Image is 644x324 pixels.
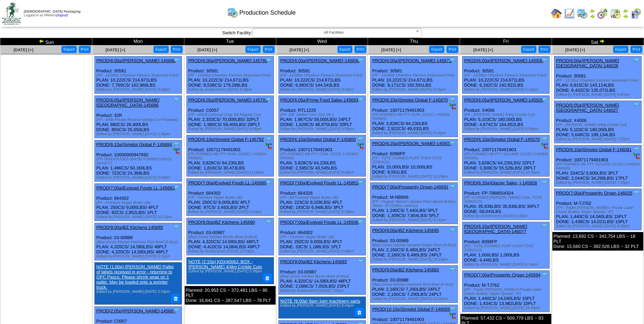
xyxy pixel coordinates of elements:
a: PROD(9:00a)BZ Kitchens-145690 [188,220,255,225]
div: Edited by Acederstrom [DATE] 7:00pm [280,289,366,293]
img: Tooltip [449,183,456,190]
div: Product: 03-00987 PLAN: 4,320CS / 14,580LBS / 48PLT DONE: 2,089CS / 7,050LBS / 23PLT [278,257,366,295]
a: PROD(6:00a)[PERSON_NAME]-145830 [280,58,360,63]
div: (FP - 12/28oz Checkers Famous Seasoned Fries) [280,73,366,77]
img: Tooltip [541,57,548,64]
img: zoroco-logo-small.webp [2,2,21,25]
div: Product: RTL1225 PLAN: 1,967CS / 59,000LBS / 24PLT DONE: 1,629CS / 48,870LBS / 20PLT [278,96,366,133]
a: PROD(9:00a)BZ Kitchens-145695 [372,228,439,233]
div: (FP - [PERSON_NAME] 4/4kg Crinkle Cut) [464,113,549,117]
button: Delete Note [263,273,272,282]
img: Tooltip [449,306,456,312]
a: [DATE] [+] [198,48,217,52]
img: arrowright.gif [623,14,628,19]
div: Product: M-NB906 PLAN: 1,240CS / 7,440LBS / 5PLT DONE: 1,309CS / 7,854LBS / 5PLT [370,183,458,224]
a: NOTE (2:15p) KDX4006J: BOX - [PERSON_NAME] 4/4kg Crinkle Cuts [188,259,262,269]
button: Export [61,46,77,53]
a: NOTE (1:00p) [PERSON_NAME] Pallet of labels received in error - returning to OPC Pasco. Please sh... [96,264,174,290]
a: PROD(7:00a)Evolved Foods LL-145936 [280,220,359,225]
a: PROD(6:10a)Simplot Global F-146081 [556,147,632,152]
a: PROD(2:05p)[PERSON_NAME]-145687 [96,308,176,313]
a: PROD(7:00a)Prosperity Organ-145694 [464,272,540,277]
img: arrowright.gif [590,14,595,19]
a: PROD(6:10a)Simplot Global F-145684 [96,142,172,147]
div: (FP - Premium Vegan Butter 1lb) [188,196,274,200]
img: calendarprod.gif [227,7,238,18]
div: Edited by [PERSON_NAME] [DATE] 9:14pm [372,131,457,135]
a: PROD(6:00a)[PERSON_NAME]-145930 [464,58,543,63]
button: Print [354,46,366,53]
div: Product: X4006 PLAN: 5,103CS / 180,000LBS DONE: 4,674CS / 164,852LBS [462,96,550,133]
a: PROD(6:00a)[PERSON_NAME][GEOGRAPHIC_DATA]-146028 [556,58,619,68]
div: Edited by [PERSON_NAME] [DATE] 5:15pm [464,88,549,92]
div: Edited by [PERSON_NAME] [DATE] 11:00pm [188,170,274,175]
td: Thu [368,38,460,46]
a: PROD(6:00a)[PERSON_NAME]-145871 [372,58,451,63]
div: Planned: 13,692 CS ~ 342,754 LBS ~ 18 PLT Done: 15,560 CS ~ 382,526 LBS ~ 32 PLT [552,232,643,251]
img: arrowleft.gif [590,8,595,14]
div: (FP -FORMED [PERSON_NAME] OVAL TOTE ZOROCO) [464,196,549,204]
img: Tooltip [541,96,548,103]
button: Export [521,46,536,53]
div: Edited by [PERSON_NAME] [DATE] 6:48pm [280,249,366,253]
div: (FP - Premium Vegan Butter 1lb) [280,235,366,239]
a: PROD(9:05a)BZ Kitchens-145883 [372,267,439,272]
div: Edited by [PERSON_NAME] [DATE] 6:38pm [556,224,641,228]
div: Edited by [PERSON_NAME] [DATE] 3:19pm [96,290,178,294]
img: Tooltip [449,266,456,273]
div: Product: 03-00989 PLAN: 2,160CS / 6,480LBS / 24PLT DONE: 2,160CS / 6,480LBS / 24PLT [370,226,458,264]
img: Tooltip [633,190,640,196]
button: Print [79,46,91,53]
div: Edited by Acederstrom [DATE] 9:58pm [188,88,274,92]
span: [DATE] [+] [14,48,33,52]
img: Tooltip [173,57,180,64]
button: Print [630,46,642,53]
span: [DATE] [+] [381,48,401,52]
div: Product: 32R PLAN: 880CS / 26,400LBS DONE: 855CS / 25,650LBS [94,96,182,138]
img: Tooltip [541,271,548,278]
img: ediSmall.gif [541,143,548,149]
div: Product: 30581 PLAN: 10,222CS / 214,671LBS DONE: 7,760CS / 162,960LBS [94,56,182,94]
div: Edited by [PERSON_NAME] [DATE] 9:39pm [280,210,366,214]
a: PROD(7:00a)Prosperity Organ-146025 [556,191,632,196]
div: (FP - 12/28oz Checkers Famous Seasoned Fries) [464,73,549,77]
div: Product: X4006 PLAN: 5,103CS / 180,000LBS DONE: 5,646CS / 199,134LBS [554,101,642,143]
img: Tooltip [449,57,456,64]
span: [DATE] [+] [106,48,125,52]
div: Edited by [PERSON_NAME] [DATE] 10:36pm [464,170,549,175]
div: Product: 10071179491903 PLAN: 3,828CS / 64,230LBS DONE: 2,595CS / 43,545LBS [278,135,366,177]
div: (FP - 12/28oz Checkers Famous Seasoned Fries) [96,73,182,77]
img: Tooltip [449,96,456,103]
div: (FP - 12/28oz Checkers Famous Seasoned Fries) [188,73,274,77]
div: (FP - 12/28oz Checkers Famous Seasoned Fries) [372,73,457,77]
div: (FP - Trader [PERSON_NAME]'s Private Label Oranic Buttery Vegan Spread - IP) [556,206,641,214]
div: (FP-FORMED HB PTY OVAL 12/10C LYNDEN FARMS) [280,152,366,160]
div: Product: 6098FP PLAN: 10,000LBS / 10,000LBS DONE: 8,561LBS [370,139,458,181]
div: Product: 664302 PLAN: 250CS / 9,000LBS / 4PLT DONE: 82CS / 2,952LBS / 1PLT [94,184,182,221]
div: (Blue Zones Kitchen Sesame Ginger Bowl (6-8oz)) [372,243,457,247]
a: PROD(6:00a)[PERSON_NAME]-145688 [96,58,176,63]
div: (Blue Zones Kitchen Heirloom Rice Bowl (6-9oz)) [372,283,457,287]
a: PROD(6:05a)[PERSON_NAME]-145791 [188,97,268,103]
div: Edited by [PERSON_NAME] [DATE] 9:06pm [188,127,274,131]
img: Tooltip [449,140,456,147]
img: Tooltip [357,96,364,103]
td: Tue [184,38,276,46]
td: Mon [92,38,184,46]
div: Edited by [PERSON_NAME] [DATE] 5:38pm [188,269,270,273]
div: (FP - Premium Vegan Butter 1lb) [96,201,182,205]
div: (FP- IQF Jubilee Corn 12/2.5lb ) [280,113,366,117]
a: [DATE] [+] [565,48,585,52]
a: PROD(6:20a)Glacier Sales, I-145928 [464,180,537,185]
div: (FP - 6/5LB Colossal Crisp 3/8 Regular Cut) [188,113,274,117]
a: PROD(7:00a)Prosperity Organ-145691 [372,184,448,190]
div: Product: 30581 PLAN: 6,815CS / 143,114LBS DONE: 6,432CS / 135,072LBS [554,56,642,99]
div: (FP - 12/28oz Checkers Famous Seasoned Fries) [556,78,641,83]
div: (FP-FORMED HB PTY OVAL 12/10C LYNDEN FARMS) [372,113,457,121]
div: Product: 03-00988 PLAN: 2,160CS / 7,290LBS / 24PLT DONE: 2,160CS / 7,290LBS / 24PLT [370,266,458,303]
img: Tooltip [173,141,180,148]
div: (FP - Organic Nature's Basket Plant-Based Buttery Sticks - IP (12/8oz cartons)) [372,200,457,208]
button: Print [171,46,183,53]
div: Product: 664326 PLAN: 223CS / 8,028LBS / 4PLT DONE: 193CS / 6,948LBS / 3PLT [278,179,366,216]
